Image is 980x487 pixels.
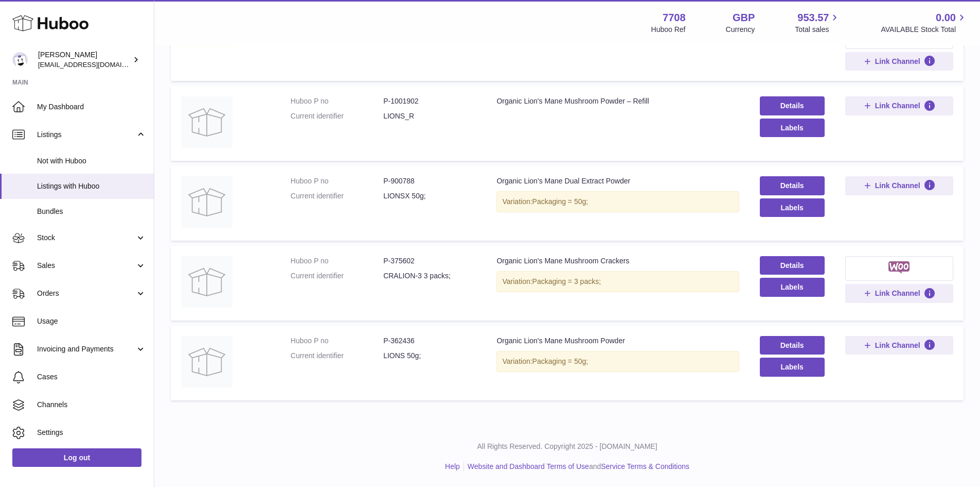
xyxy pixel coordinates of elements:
[291,96,383,106] dt: Huboo P no
[37,207,146,216] span: Bundles
[12,448,141,467] a: Log out
[845,176,953,195] button: Link Channel
[163,442,972,451] p: All Rights Reserved. Copyright 2025 - [DOMAIN_NAME]
[532,357,589,365] span: Packaging = 50g;
[181,256,233,308] img: Organic Lion's Mane Mushroom Crackers
[181,176,233,228] img: Organic Lion’s Mane Dual Extract Powder
[496,96,739,106] div: Organic Lion's Mane Mushroom Powder – Refill
[383,111,476,121] dd: LIONS_R
[291,271,383,281] dt: Current identifier
[496,336,739,346] div: Organic Lion's Mane Mushroom Powder
[37,316,146,326] span: Usage
[496,271,739,292] div: Variation:
[760,96,825,115] a: Details
[726,25,755,35] div: Currency
[383,271,476,281] dd: CRALION-3 3 packs;
[496,351,739,372] div: Variation:
[496,256,739,266] div: Organic Lion's Mane Mushroom Crackers
[181,336,233,388] img: Organic Lion's Mane Mushroom Powder
[760,278,825,296] button: Labels
[496,191,739,212] div: Variation:
[496,176,739,186] div: Organic Lion’s Mane Dual Extract Powder
[383,191,476,201] dd: LIONSX 50g;
[37,181,146,191] span: Listings with Huboo
[37,372,146,382] span: Cases
[881,11,968,35] a: 0.00 AVAILABLE Stock Total
[181,96,233,148] img: Organic Lion's Mane Mushroom Powder – Refill
[936,11,956,25] span: 0.00
[795,25,841,35] span: Total sales
[651,25,686,35] div: Huboo Ref
[875,101,920,110] span: Link Channel
[37,233,135,243] span: Stock
[760,198,825,217] button: Labels
[760,256,825,275] a: Details
[383,256,476,266] dd: P-375602
[291,191,383,201] dt: Current identifier
[291,256,383,266] dt: Huboo P no
[875,181,920,190] span: Link Channel
[291,176,383,186] dt: Huboo P no
[663,11,686,25] strong: 7708
[795,11,841,35] a: 953.57 Total sales
[37,344,135,354] span: Invoicing and Payments
[37,102,146,112] span: My Dashboard
[875,57,920,66] span: Link Channel
[875,341,920,350] span: Link Channel
[797,11,829,25] span: 953.57
[845,336,953,355] button: Link Channel
[845,96,953,115] button: Link Channel
[383,96,476,106] dd: P-1001902
[468,462,589,471] a: Website and Dashboard Terms of Use
[37,400,146,410] span: Channels
[881,25,968,35] span: AVAILABLE Stock Total
[760,358,825,376] button: Labels
[383,351,476,361] dd: LIONS 50g;
[845,284,953,303] button: Link Channel
[532,277,601,286] span: Packaging = 3 packs;
[601,462,689,471] a: Service Terms & Conditions
[888,261,910,274] img: woocommerce-small.png
[845,52,953,71] button: Link Channel
[37,289,135,298] span: Orders
[875,289,920,298] span: Link Channel
[733,11,755,25] strong: GBP
[38,60,151,69] span: [EMAIL_ADDRESS][DOMAIN_NAME]
[383,176,476,186] dd: P-900788
[464,462,689,472] li: and
[291,336,383,346] dt: Huboo P no
[760,119,825,137] button: Labels
[445,462,460,471] a: Help
[12,52,28,68] img: internalAdmin-7708@internal.huboo.com
[383,336,476,346] dd: P-362436
[38,50,131,70] div: [PERSON_NAME]
[37,428,146,438] span: Settings
[760,176,825,195] a: Details
[760,336,825,355] a: Details
[37,261,135,271] span: Sales
[532,197,589,206] span: Packaging = 50g;
[291,111,383,121] dt: Current identifier
[291,351,383,361] dt: Current identifier
[37,130,135,140] span: Listings
[37,156,146,166] span: Not with Huboo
